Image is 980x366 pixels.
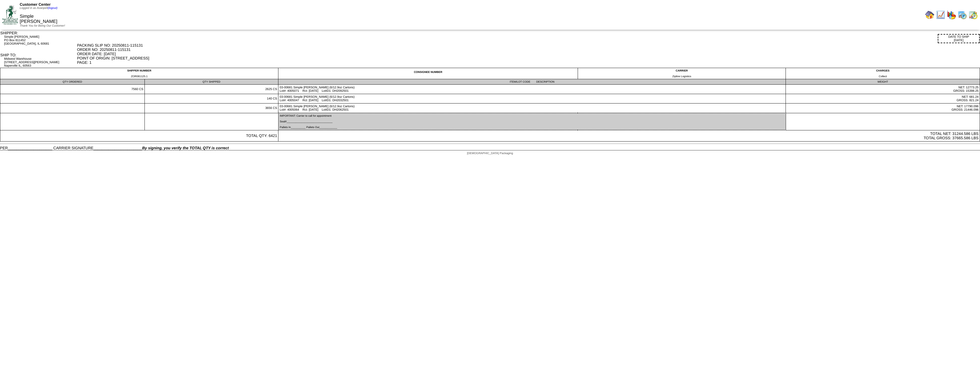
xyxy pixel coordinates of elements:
img: ZoRoCo_Logo(Green%26Foil)%20jpg.webp [2,5,18,24]
img: calendarprod.gif [958,10,967,19]
td: CONSIGNEE NUMBER [278,68,578,79]
td: IMPORTANT: Carrier to call for appointment Seal#_______________________________ Pallets In_______... [278,113,786,130]
td: 03-00681 Simple [PERSON_NAME] (6/12.9oz Cartons) Lot#: 4005064 Rct: [DATE] LotID1: DH2062501 [278,104,786,113]
td: NET: 17790.096 GROSS: 21446.096 [786,104,980,113]
td: CARRIER [578,68,786,79]
td: NET: 681.24 GROSS: 821.24 [786,94,980,104]
span: Simple [PERSON_NAME] [20,14,57,24]
div: PACKING SLIP NO: 20250811-115131 ORDER NO: 20250811-115131 ORDER DATE: [DATE] POINT OF ORIGIN: [S... [77,43,980,65]
img: graph.gif [947,10,956,19]
a: (logout) [48,7,57,10]
td: 03-00681 Simple [PERSON_NAME] (6/12.9oz Cartons) Lot#: 4005047 Rct: [DATE] LotID1: DH2032501 [278,94,786,104]
td: QTY SHIPPED [144,79,278,85]
td: CHARGES [786,68,980,79]
td: 2625 CS [144,85,278,94]
span: By signing, you verify the TOTAL QTY is correct [142,146,229,150]
td: SHIPPER NUMBER [0,68,278,79]
div: Midwest Warehouse [STREET_ADDRESS][PERSON_NAME] Naperville IL, 60563 [4,57,76,67]
td: 3656 CS [144,104,278,113]
img: home.gif [925,10,934,19]
td: ITEM/LOT CODE DESCRIPTION [278,79,786,85]
span: [DEMOGRAPHIC_DATA] Packaging [467,152,513,155]
span: Thank You for Being Our Customer! [20,24,65,27]
td: TOTAL NET: 31244.586 LBS TOTAL GROSS: 37665.586 LBS [278,130,980,142]
img: line_graph.gif [936,10,945,19]
td: WEIGHT [786,79,980,85]
div: ZOR081125.1 [1,75,277,78]
td: 140 CS [144,94,278,104]
td: 7560 CS [0,85,145,94]
div: DATE TO SHIP [DATE] [938,34,980,43]
td: TOTAL QTY: 6421 [0,130,278,142]
span: Customer Center [20,2,51,7]
div: Simple [PERSON_NAME] PO Box 811452 [GEOGRAPHIC_DATA], IL 60681 [4,35,76,45]
img: calendarinout.gif [969,10,978,19]
div: SHIPPER: [0,31,77,35]
td: QTY ORDERED [0,79,145,85]
td: NET: 12773.25 GROSS: 15398.25 [786,85,980,94]
div: SHIP TO: [0,53,77,57]
td: 03-00681 Simple [PERSON_NAME] (6/12.9oz Cartons) Lot#: 4005071 Rct: [DATE] LotID1: DH2092501 [278,85,786,94]
div: Zipline Logistics [579,75,784,78]
span: Logged in as Avanpelt [20,7,57,10]
div: Collect [787,75,979,78]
